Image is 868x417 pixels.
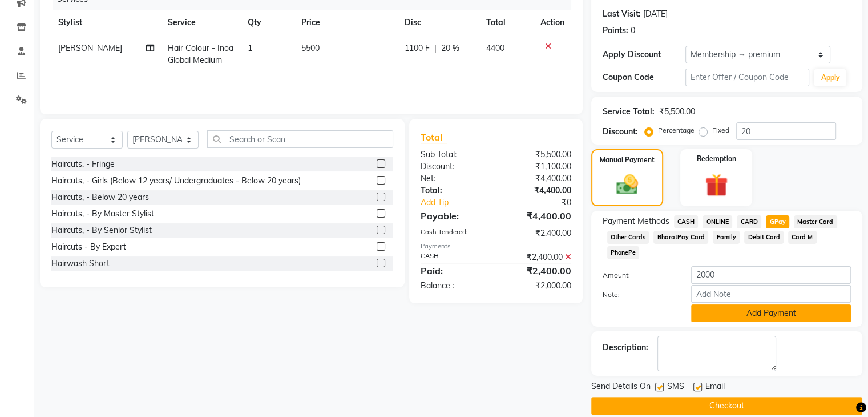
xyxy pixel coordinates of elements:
div: Haircuts, - By Master Stylist [51,208,154,220]
div: Haircuts, - Fringe [51,158,115,170]
div: Haircuts, - Below 20 years [51,191,149,203]
span: PhonePe [607,246,640,259]
span: SMS [667,380,684,395]
label: Redemption [697,154,736,164]
th: Disc [398,10,479,35]
div: ₹2,400.00 [496,264,580,278]
div: ₹4,400.00 [496,173,580,185]
div: Apply Discount [603,49,685,61]
span: Master Card [794,215,837,228]
th: Service [161,10,241,35]
label: Manual Payment [600,155,655,165]
label: Percentage [658,125,695,135]
div: ₹2,400.00 [496,227,580,239]
div: Sub Total: [412,149,496,161]
button: Add Payment [691,304,851,322]
div: Discount: [412,161,496,173]
div: CASH [412,251,496,263]
th: Action [534,10,571,35]
div: ₹4,400.00 [496,209,580,223]
div: Paid: [412,264,496,278]
div: ₹4,400.00 [496,185,580,197]
div: Description: [603,342,648,354]
div: Balance : [412,280,496,292]
div: Total: [412,185,496,197]
span: 5500 [301,43,319,53]
span: Card M [788,231,817,244]
div: Haircuts, - By Senior Stylist [51,224,152,236]
span: 20 % [441,42,459,54]
span: Family [713,231,740,244]
div: ₹2,000.00 [496,280,580,292]
th: Total [479,10,534,35]
span: Other Cards [607,231,649,244]
div: ₹0 [510,197,579,209]
div: Hairwash Short [51,258,110,270]
div: ₹5,500.00 [496,149,580,161]
span: 1100 F [405,42,430,54]
div: Haircuts, - Girls (Below 12 years/ Undergraduates - Below 20 years) [51,175,301,187]
div: Discount: [603,126,638,138]
input: Search or Scan [207,130,393,148]
span: CASH [674,215,699,228]
a: Add Tip [412,197,510,209]
span: [PERSON_NAME] [58,43,122,53]
span: 4400 [486,43,504,53]
span: BharatPay Card [653,231,708,244]
div: ₹2,400.00 [496,251,580,263]
th: Price [294,10,398,35]
div: ₹5,500.00 [659,106,695,118]
span: CARD [737,215,761,228]
button: Checkout [591,397,862,415]
span: Debit Card [744,231,784,244]
label: Fixed [712,125,729,135]
span: 1 [248,43,252,53]
th: Stylist [51,10,161,35]
div: Payments [421,242,571,251]
label: Amount: [594,270,683,280]
label: Note: [594,290,683,300]
span: Hair Colour - Inoa Global Medium [168,43,233,65]
div: Last Visit: [603,8,641,20]
span: ONLINE [703,215,732,228]
input: Add Note [691,285,851,303]
input: Amount [691,266,851,284]
span: Email [705,380,725,395]
span: | [434,42,437,54]
img: _gift.svg [698,171,735,199]
div: Cash Tendered: [412,227,496,239]
div: ₹1,100.00 [496,161,580,173]
th: Qty [241,10,294,35]
div: Coupon Code [603,71,685,83]
div: Payable: [412,209,496,223]
div: Haircuts - By Expert [51,241,126,253]
div: Service Total: [603,106,655,118]
span: Payment Methods [603,215,669,227]
img: _cash.svg [609,172,645,197]
span: Send Details On [591,380,651,395]
input: Enter Offer / Coupon Code [685,69,810,86]
div: [DATE] [643,8,668,20]
span: Total [421,131,447,143]
div: Net: [412,173,496,185]
span: GPay [766,215,789,228]
button: Apply [814,69,846,86]
div: 0 [631,25,635,37]
div: Points: [603,25,628,37]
